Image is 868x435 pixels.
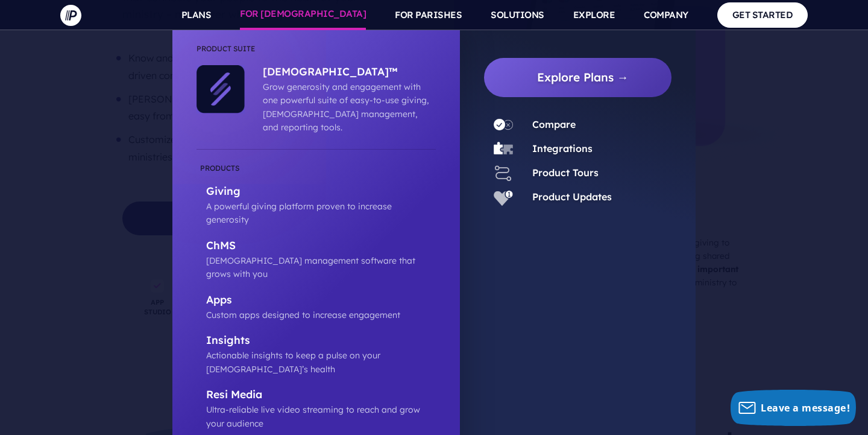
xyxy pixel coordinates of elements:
p: Apps [206,293,436,308]
p: Grow generosity and engagement with one powerful suite of easy-to-use giving, [DEMOGRAPHIC_DATA] ... [263,80,430,135]
p: [DEMOGRAPHIC_DATA]™ [263,65,430,80]
a: Product Tours - Icon [484,164,523,183]
a: Product Updates - Icon [484,188,523,207]
a: Insights Actionable insights to keep a pulse on your [DEMOGRAPHIC_DATA]’s health [197,334,436,376]
a: Resi Media Ultra-reliable live video streaming to reach and grow your audience [197,388,436,430]
p: Ultra-reliable live video streaming to reach and grow your audience [206,403,436,430]
a: GET STARTED [717,2,808,27]
a: Product Tours [532,167,599,179]
a: Apps Custom apps designed to increase engagement [197,293,436,322]
li: Product Suite [197,42,436,65]
p: Custom apps designed to increase engagement [206,308,436,322]
p: Insights [206,334,436,349]
img: ChurchStaq™ - Icon [197,65,245,113]
a: Compare - Icon [484,115,523,135]
a: Compare [532,118,576,130]
a: Product Updates [532,191,612,203]
a: Explore Plans → [494,58,671,97]
img: Product Tours - Icon [494,164,513,183]
p: Actionable insights to keep a pulse on your [DEMOGRAPHIC_DATA]’s health [206,349,436,376]
p: ChMS [206,239,436,254]
img: Compare - Icon [494,115,513,135]
p: Giving [206,185,436,200]
a: [DEMOGRAPHIC_DATA]™ Grow generosity and engagement with one powerful suite of easy-to-use giving,... [245,65,430,135]
p: A powerful giving platform proven to increase generosity [206,200,436,227]
a: Integrations - Icon [484,139,523,159]
span: Leave a message! [761,401,850,414]
p: Resi Media [206,388,436,403]
a: Giving A powerful giving platform proven to increase generosity [197,162,436,227]
a: ChMS [DEMOGRAPHIC_DATA] management software that grows with you [197,239,436,281]
img: Product Updates - Icon [494,188,513,207]
img: Integrations - Icon [494,139,513,159]
button: Leave a message! [731,390,856,426]
a: Integrations [532,142,593,154]
p: [DEMOGRAPHIC_DATA] management software that grows with you [206,254,436,281]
